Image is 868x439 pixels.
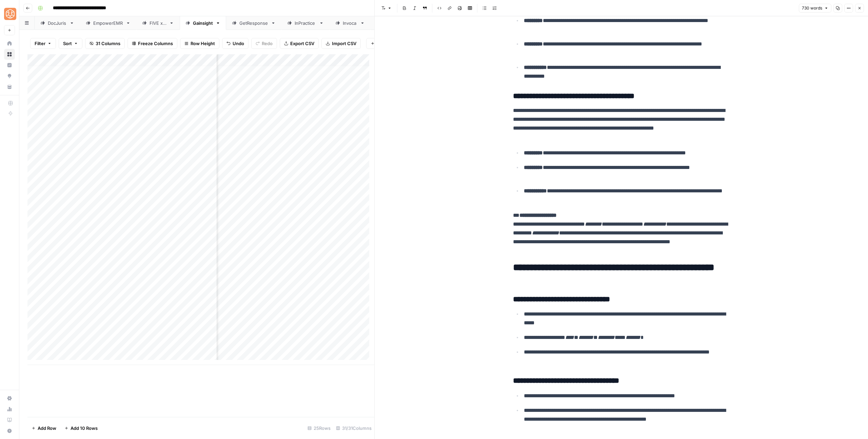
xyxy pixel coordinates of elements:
button: Add Row [27,423,60,434]
span: Import CSV [332,40,356,47]
div: 25 Rows [305,423,333,434]
a: Usage [4,404,15,415]
span: Export CSV [290,40,314,47]
div: EmpowerEMR [93,20,123,26]
div: Invoca [343,20,357,26]
img: SimpleTiger Logo [4,8,16,20]
a: GetResponse [226,16,281,30]
div: FIVE x 5 [150,20,166,26]
a: SimpleTiger [371,16,422,30]
button: Workspace: SimpleTiger [4,5,15,22]
a: Opportunities [4,71,15,81]
span: Redo [262,40,273,47]
button: Help + Support [4,425,15,436]
span: Row Height [191,40,215,47]
span: Sort [63,40,72,47]
span: 31 Columns [96,40,120,47]
button: 730 words [799,4,831,13]
div: GetResponse [239,20,268,26]
a: DocJuris [35,16,80,30]
button: 31 Columns [85,38,125,49]
button: Export CSV [280,38,319,49]
button: Import CSV [321,38,361,49]
span: Filter [35,40,45,47]
a: Settings [4,393,15,404]
span: Add Row [38,425,56,432]
button: Filter [30,38,56,49]
span: Freeze Columns [138,40,173,47]
a: InPractice [281,16,330,30]
button: Sort [59,38,82,49]
a: EmpowerEMR [80,16,136,30]
div: Gainsight [193,20,213,26]
a: Insights [4,60,15,71]
button: Add 10 Rows [60,423,102,434]
span: Undo [233,40,244,47]
a: Learning Hub [4,415,15,425]
a: Invoca [330,16,371,30]
button: Row Height [180,38,219,49]
span: 730 words [802,5,822,11]
div: InPractice [295,20,316,26]
div: 31/31 Columns [333,423,374,434]
button: Undo [222,38,249,49]
a: Browse [4,49,15,60]
a: Home [4,38,15,49]
button: Freeze Columns [127,38,177,49]
button: Redo [251,38,277,49]
a: Gainsight [180,16,226,30]
a: Your Data [4,81,15,92]
a: FIVE x 5 [136,16,180,30]
div: DocJuris [48,20,67,26]
span: Add 10 Rows [71,425,98,432]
